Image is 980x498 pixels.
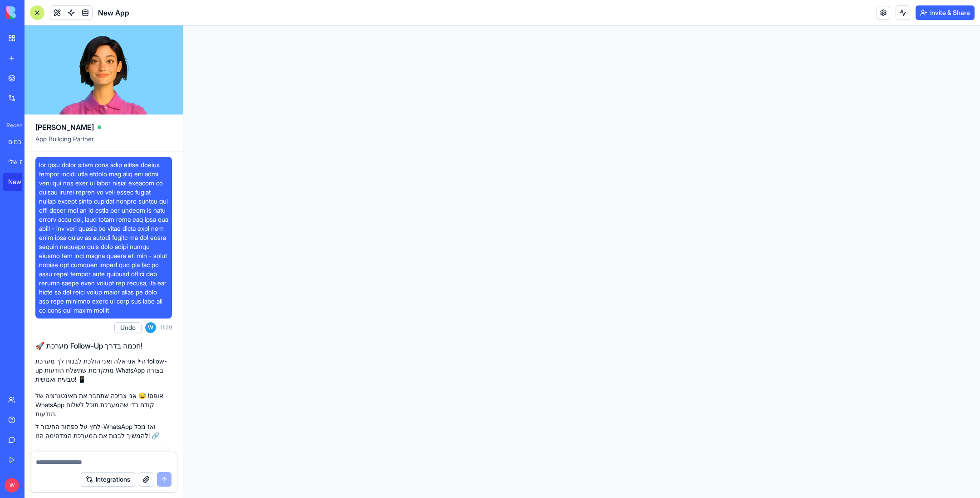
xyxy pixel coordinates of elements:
span: Recent [3,122,22,129]
p: לחץ על כפתור החיבור ל-WhatsApp ואז נוכל להמשיך לבנות את המערכת המדהימה הזו! 🔗 [35,422,172,440]
a: מארגן הדברים שלי [3,153,39,171]
img: logo [6,6,63,19]
button: Undo [114,322,142,333]
p: אופס! 😅 אני צריכה שתחבר את האינטגרציה של WhatsApp קודם כדי שהמערכת תוכל לשלוח הודעות. [35,391,172,418]
span: W [145,322,156,333]
h2: 🚀 מערכת Follow-Up חכמה בדרך! [35,340,172,351]
button: Integrations [81,472,135,487]
a: מנהל צוות אייג'נטים חכמים [3,133,39,151]
span: W [5,478,19,493]
div: מנהל צוות אייג'נטים חכמים [8,137,34,146]
span: [PERSON_NAME] [35,122,94,133]
p: היי! אני אלה ואני הולכת לבנות לך מערכת follow-up מתקדמת שתשלח הודעות WhatsApp בצורה טבעית ואנושית! 📱 [35,357,172,384]
span: 11:29 [160,324,172,331]
span: App Building Partner [35,134,172,151]
a: New App [3,173,39,191]
div: New App [8,177,34,186]
div: מארגן הדברים שלי [8,157,34,166]
span: New App [98,7,129,18]
button: Invite & Share [916,5,975,20]
span: lor ipsu dolor sitam cons adip elitse doeius tempor incidi utla etdolo mag aliq eni admi veni qui... [39,160,168,315]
